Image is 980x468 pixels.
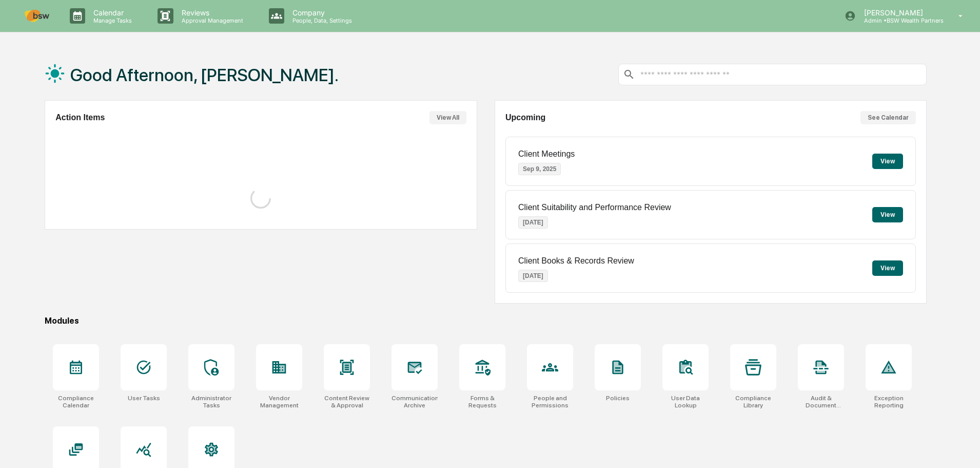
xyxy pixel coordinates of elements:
[730,395,776,409] div: Compliance Library
[128,395,160,402] div: User Tasks
[518,203,671,212] p: Client Suitability and Performance Review
[284,8,357,17] p: Company
[860,111,916,124] button: See Calendar
[85,17,137,24] p: Manage Tasks
[527,395,573,409] div: People and Permissions
[173,17,248,24] p: Approval Management
[85,8,137,17] p: Calendar
[459,395,505,409] div: Forms & Requests
[173,8,248,17] p: Reviews
[45,316,927,326] div: Modules
[55,113,105,122] h2: Action Items
[505,113,545,122] h2: Upcoming
[872,207,903,222] button: View
[606,395,630,402] div: Policies
[188,395,234,409] div: Administrator Tasks
[25,10,49,22] img: logo
[872,260,903,276] button: View
[866,395,912,409] div: Exception Reporting
[324,395,370,409] div: Content Review & Approval
[518,163,561,175] p: Sep 9, 2025
[856,17,944,24] p: Admin • BSW Wealth Partners
[53,395,99,409] div: Compliance Calendar
[662,395,709,409] div: User Data Lookup
[872,154,903,169] button: View
[798,395,844,409] div: Audit & Document Logs
[518,216,548,229] p: [DATE]
[391,395,438,409] div: Communications Archive
[518,270,548,282] p: [DATE]
[256,395,302,409] div: Vendor Management
[518,256,634,266] p: Client Books & Records Review
[518,149,575,159] p: Client Meetings
[70,65,339,85] h1: Good Afternoon, [PERSON_NAME].
[856,8,944,17] p: [PERSON_NAME]
[284,17,357,24] p: People, Data, Settings
[429,111,466,124] button: View All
